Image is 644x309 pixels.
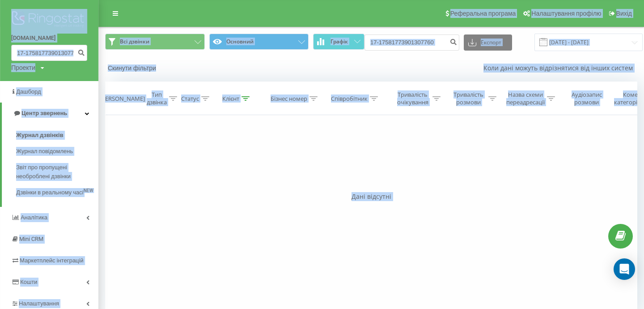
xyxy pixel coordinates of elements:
[450,10,516,17] span: Реферальна програма
[21,214,47,221] span: Аналiтика
[16,185,98,201] a: Дзвінки в реальному часіNEW
[364,34,459,51] input: Пошук за номером
[16,88,41,95] span: Дашборд
[331,95,368,103] div: Співробітник
[209,34,309,50] button: Основний
[11,45,87,61] input: Пошук за номером
[16,143,98,159] a: Журнал повідомлень
[19,236,43,242] span: Mini CRM
[2,103,98,124] a: Центр звернень
[614,258,635,280] div: Open Intercom Messenger
[464,34,512,51] button: Експорт
[451,91,486,106] div: Тривалість розмови
[565,91,608,106] div: Аудіозапис розмови
[181,95,199,103] div: Статус
[11,9,87,31] img: Ringostat logo
[105,34,205,50] button: Всі дзвінки
[616,10,632,17] span: Вихід
[222,95,239,103] div: Клієнт
[19,300,59,307] span: Налаштування
[395,91,430,106] div: Тривалість очікування
[11,63,35,72] div: Проекти
[483,64,637,72] a: Коли дані можуть відрізнятися вiд інших систем
[531,10,601,17] span: Налаштування профілю
[20,257,84,264] span: Маркетплейс інтеграцій
[20,279,37,285] span: Кошти
[330,39,348,45] span: Графік
[313,34,364,50] button: Графік
[16,159,98,185] a: Звіт про пропущені необроблені дзвінки
[16,188,83,197] span: Дзвінки в реальному часі
[105,192,637,201] div: Дані відсутні
[105,64,161,72] button: Скинути фільтри
[271,95,307,103] div: Бізнес номер
[147,91,167,106] div: Тип дзвінка
[11,34,87,43] a: [DOMAIN_NAME]
[16,147,73,156] span: Журнал повідомлень
[506,91,545,106] div: Назва схеми переадресації
[120,38,149,45] span: Всі дзвінки
[100,95,145,103] div: [PERSON_NAME]
[16,163,94,181] span: Звіт про пропущені необроблені дзвінки
[16,131,64,140] span: Журнал дзвінків
[21,110,67,116] span: Центр звернень
[16,127,98,143] a: Журнал дзвінків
